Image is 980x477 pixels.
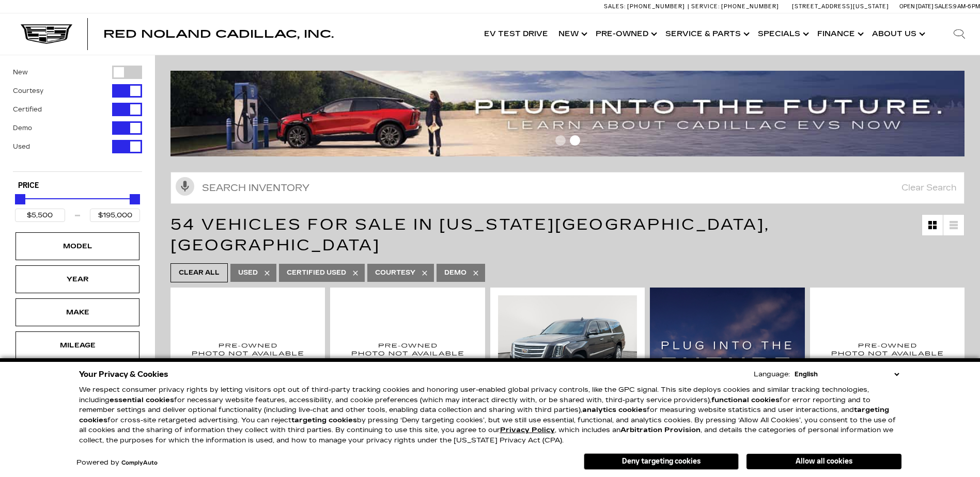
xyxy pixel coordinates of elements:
div: MakeMake [15,298,139,326]
span: 54 Vehicles for Sale in [US_STATE][GEOGRAPHIC_DATA], [GEOGRAPHIC_DATA] [170,215,770,255]
img: Cadillac Dark Logo with Cadillac White Text [21,24,72,44]
a: Red Noland Cadillac, Inc. [103,29,334,39]
span: Red Noland Cadillac, Inc. [103,28,334,40]
img: 2011 Cadillac DTS Platinum Collection [178,295,317,403]
a: Sales: [PHONE_NUMBER] [604,4,688,9]
span: Your Privacy & Cookies [79,367,168,381]
input: Maximum [90,209,140,222]
select: Language Select [792,369,901,379]
a: Service: [PHONE_NUMBER] [688,4,782,9]
div: Minimum Price [15,194,25,204]
a: ComplyAuto [121,460,158,466]
a: Service & Parts [660,13,753,55]
div: YearYear [15,265,139,293]
span: Go to slide 1 [555,135,566,146]
span: Used [238,266,258,279]
a: Privacy Policy [500,426,555,434]
input: Minimum [15,209,65,222]
div: Model [52,241,103,252]
label: Used [13,141,30,152]
strong: targeting cookies [79,406,889,424]
div: Language: [754,371,790,378]
strong: essential cookies [110,396,174,404]
button: Deny targeting cookies [584,453,739,470]
div: Make [52,307,103,318]
label: Certified [13,104,42,115]
span: Open [DATE] [899,3,934,10]
span: Go to slide 2 [570,135,580,146]
div: MileageMileage [15,331,139,359]
img: 2020 Cadillac XT4 Premium Luxury [338,295,477,403]
span: Demo [444,266,466,279]
span: 9 AM-6 PM [953,3,980,10]
div: Maximum Price [130,194,140,204]
img: 2019 Cadillac XT4 AWD Sport [818,295,957,403]
a: About Us [867,13,928,55]
a: [STREET_ADDRESS][US_STATE] [792,3,889,10]
label: New [13,67,28,77]
div: Year [52,274,103,285]
input: Search Inventory [170,172,965,204]
span: Clear All [179,266,220,279]
span: Courtesy [375,266,415,279]
a: New [553,13,590,55]
a: EV Test Drive [479,13,553,55]
button: Allow all cookies [746,454,901,469]
a: Finance [812,13,867,55]
span: [PHONE_NUMBER] [721,3,779,10]
div: Filter by Vehicle Type [13,66,142,171]
strong: functional cookies [711,396,780,404]
a: Pre-Owned [590,13,660,55]
span: Service: [691,3,720,10]
span: Sales: [604,3,626,10]
a: Specials [753,13,812,55]
div: Mileage [52,340,103,351]
label: Demo [13,123,32,133]
strong: analytics cookies [582,406,647,414]
label: Courtesy [13,86,43,96]
span: Certified Used [287,266,346,279]
svg: Click to toggle on voice search [176,177,194,196]
img: 2016 Cadillac Escalade ESV NA [498,295,637,400]
div: ModelModel [15,232,139,260]
span: Sales: [935,3,953,10]
strong: targeting cookies [291,416,357,424]
strong: Arbitration Provision [620,426,701,434]
span: [PHONE_NUMBER] [627,3,685,10]
div: Price [15,190,140,222]
h5: Price [18,181,137,190]
div: Powered by [76,459,158,466]
img: ev-blog-post-banners4 [170,71,972,156]
p: We respect consumer privacy rights by letting visitors opt out of third-party tracking cookies an... [79,385,901,446]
